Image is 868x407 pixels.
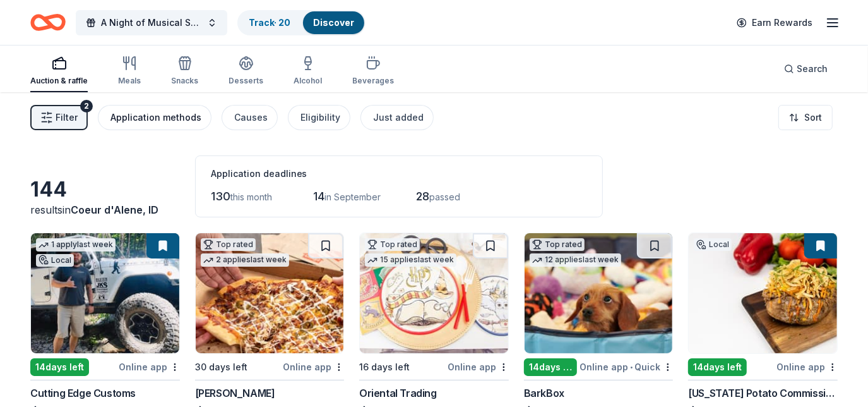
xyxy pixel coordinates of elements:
[776,359,838,375] div: Online app
[30,8,66,37] a: Home
[36,254,74,267] div: Local
[530,238,585,251] div: Top rated
[774,56,838,82] button: Search
[530,253,621,267] div: 12 applies last week
[797,61,828,76] span: Search
[778,105,833,130] button: Sort
[195,386,275,401] div: [PERSON_NAME]
[524,386,564,401] div: BarkBox
[110,110,201,125] div: Application methods
[71,203,158,216] span: Coeur d'Alene, ID
[313,17,354,28] a: Discover
[171,76,198,86] div: Snacks
[352,51,394,92] button: Beverages
[229,76,263,86] div: Desserts
[352,76,394,86] div: Beverages
[62,203,158,216] span: in
[80,100,93,112] div: 2
[30,51,88,92] button: Auction & raffle
[729,11,820,34] a: Earn Rewards
[119,359,180,375] div: Online app
[804,110,822,125] span: Sort
[630,362,633,372] span: •
[359,360,410,375] div: 16 days left
[30,358,89,376] div: 14 days left
[76,10,227,35] button: A Night of Musical Splendor - Fall Fundraiser
[294,76,322,86] div: Alcohol
[688,358,747,376] div: 14 days left
[524,358,578,376] div: 14 days left
[118,51,141,92] button: Meals
[359,386,437,401] div: Oriental Trading
[30,202,180,217] div: results
[195,360,247,375] div: 30 days left
[360,105,434,130] button: Just added
[30,386,136,401] div: Cutting Edge Customs
[101,15,202,30] span: A Night of Musical Splendor - Fall Fundraiser
[688,386,838,401] div: [US_STATE] Potato Commission
[196,233,344,353] img: Image for Casey's
[118,76,141,86] div: Meals
[211,190,230,203] span: 130
[211,166,587,181] div: Application deadlines
[288,105,350,130] button: Eligibility
[360,233,508,353] img: Image for Oriental Trading
[201,253,289,267] div: 2 applies last week
[294,51,322,92] button: Alcohol
[30,177,180,202] div: 144
[222,105,278,130] button: Causes
[417,190,430,203] span: 28
[171,51,198,92] button: Snacks
[300,110,340,125] div: Eligibility
[201,238,256,251] div: Top rated
[237,10,366,35] button: Track· 20Discover
[525,233,673,353] img: Image for BarkBox
[689,233,837,353] img: Image for Idaho Potato Commission
[234,110,268,125] div: Causes
[30,105,88,130] button: Filter2
[325,191,381,202] span: in September
[249,17,290,28] a: Track· 20
[283,359,344,375] div: Online app
[373,110,424,125] div: Just added
[580,359,673,375] div: Online app Quick
[694,238,732,251] div: Local
[365,238,420,251] div: Top rated
[365,253,456,267] div: 15 applies last week
[56,110,78,125] span: Filter
[31,233,179,353] img: Image for Cutting Edge Customs
[448,359,509,375] div: Online app
[314,190,325,203] span: 14
[98,105,211,130] button: Application methods
[30,76,88,86] div: Auction & raffle
[430,191,461,202] span: passed
[230,191,272,202] span: this month
[229,51,263,92] button: Desserts
[36,238,116,252] div: 1 apply last week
